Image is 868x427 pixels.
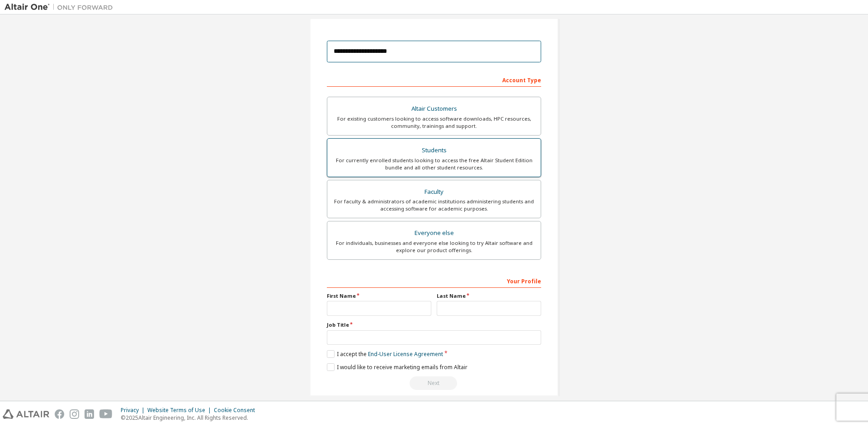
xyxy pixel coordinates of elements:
p: © 2025 Altair Engineering, Inc. All Rights Reserved. [121,414,260,422]
div: Altair Customers [333,103,535,115]
label: I accept the [327,350,443,358]
div: Cookie Consent [214,407,260,414]
label: First Name [327,292,431,300]
label: Last Name [437,292,541,300]
div: For existing customers looking to access software downloads, HPC resources, community, trainings ... [333,115,535,130]
div: Read and acccept EULA to continue [327,376,541,390]
div: Account Type [327,72,541,87]
div: Students [333,144,535,157]
img: Altair One [5,3,118,12]
div: Your Profile [327,273,541,288]
div: Website Terms of Use [147,407,214,414]
img: linkedin.svg [85,409,94,419]
img: facebook.svg [55,409,64,419]
div: For currently enrolled students looking to access the free Altair Student Edition bundle and all ... [333,157,535,171]
img: youtube.svg [99,409,113,419]
img: altair_logo.svg [3,409,49,419]
img: instagram.svg [70,409,79,419]
div: Privacy [121,407,147,414]
div: For individuals, businesses and everyone else looking to try Altair software and explore our prod... [333,239,535,254]
div: Faculty [333,186,535,198]
div: For faculty & administrators of academic institutions administering students and accessing softwa... [333,198,535,212]
a: End-User License Agreement [368,350,443,358]
label: Job Title [327,321,541,328]
div: Everyone else [333,227,535,239]
label: I would like to receive marketing emails from Altair [327,363,467,371]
